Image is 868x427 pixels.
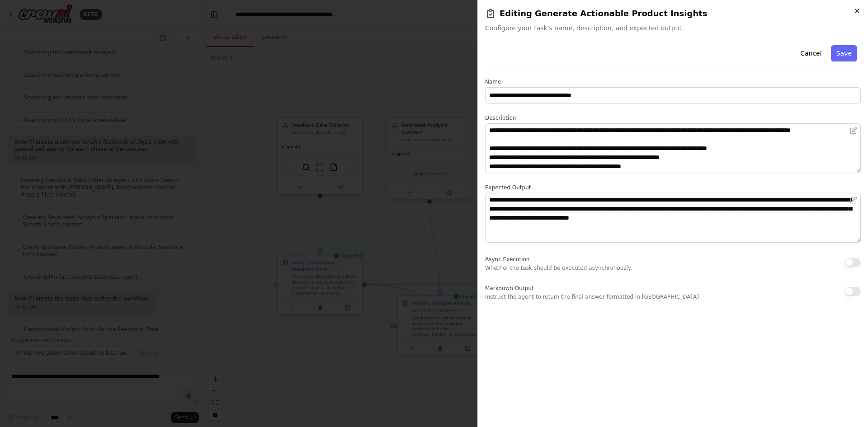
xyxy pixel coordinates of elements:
[831,45,857,61] button: Save
[485,264,632,272] p: Whether the task should be executed asynchronously.
[848,125,859,136] button: Open in editor
[485,184,861,191] label: Expected Output
[485,293,699,300] p: Instruct the agent to return the final answer formatted in [GEOGRAPHIC_DATA]
[848,195,859,206] button: Open in editor
[485,285,533,291] span: Markdown Output
[485,114,861,122] label: Description
[485,256,529,263] span: Async Execution
[795,45,827,61] button: Cancel
[485,78,861,85] label: Name
[485,7,861,20] h2: Editing Generate Actionable Product Insights
[485,23,861,33] span: Configure your task's name, description, and expected output.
